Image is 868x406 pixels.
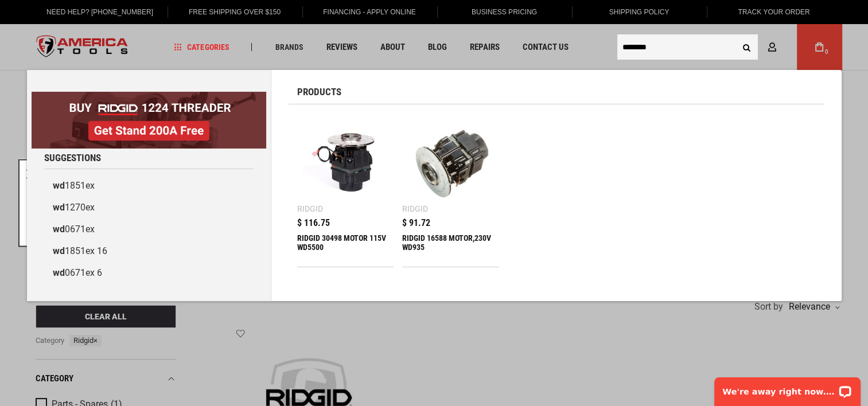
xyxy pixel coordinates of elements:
[32,92,266,100] a: BOGO: Buy RIDGID® 1224 Threader, Get Stand 200A Free!
[44,175,254,197] a: wd1851ex
[44,240,254,262] a: wd1851ex 16
[297,233,394,261] div: RIDGID 30498 MOTOR 115V WD5500
[402,218,430,228] span: $ 91.72
[402,233,499,261] div: RIDGID 16588 MOTOR,230V WD935
[44,218,254,240] a: wd0671ex
[736,36,758,58] button: Search
[53,245,65,256] b: wd
[174,43,229,51] span: Categories
[53,202,65,213] b: wd
[707,370,868,406] iframe: LiveChat chat widget
[32,92,266,149] img: BOGO: Buy RIDGID® 1224 Threader, Get Stand 200A Free!
[297,218,330,228] span: $ 116.75
[53,224,65,235] b: wd
[169,40,234,55] a: Categories
[53,267,65,278] b: wd
[44,153,101,163] span: Suggestions
[44,262,254,284] a: wd0671ex 6
[275,43,303,51] span: Brands
[297,113,394,267] a: RIDGID 30498 MOTOR 115V WD5500 Ridgid $ 116.75 RIDGID 30498 MOTOR 115V WD5500
[44,197,254,218] a: wd1270ex
[402,113,499,267] a: RIDGID 16588 MOTOR,230V WD935 Ridgid $ 91.72 RIDGID 16588 MOTOR,230V WD935
[303,119,388,204] img: RIDGID 30498 MOTOR 115V WD5500
[408,119,493,204] img: RIDGID 16588 MOTOR,230V WD935
[297,87,341,97] span: Products
[53,180,65,191] b: wd
[270,40,308,55] a: Brands
[402,205,428,213] div: Ridgid
[297,205,323,213] div: Ridgid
